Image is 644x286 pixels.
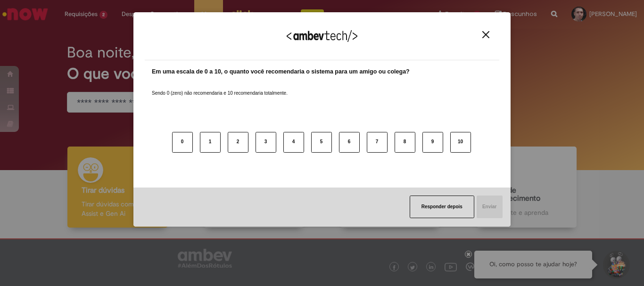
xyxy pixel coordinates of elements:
[287,30,357,42] img: Logo Ambevtech
[228,132,248,153] button: 2
[172,132,193,153] button: 0
[311,132,332,153] button: 5
[395,132,415,153] button: 8
[482,31,489,38] img: Close
[200,132,221,153] button: 1
[479,31,492,39] button: Close
[422,132,443,153] button: 9
[367,132,388,153] button: 7
[152,67,410,76] label: Em uma escala de 0 a 10, o quanto você recomendaria o sistema para um amigo ou colega?
[152,79,288,97] label: Sendo 0 (zero) não recomendaria e 10 recomendaria totalmente.
[450,132,471,153] button: 10
[410,196,474,218] button: Responder depois
[256,132,276,153] button: 3
[283,132,304,153] button: 4
[339,132,360,153] button: 6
